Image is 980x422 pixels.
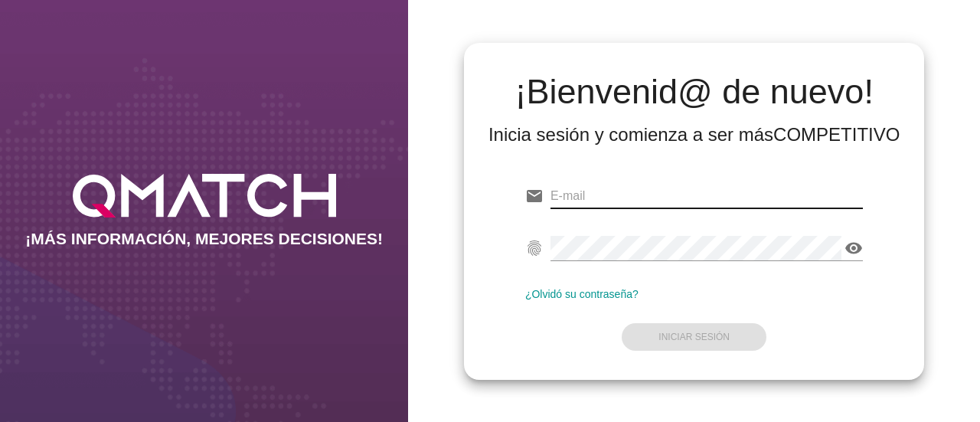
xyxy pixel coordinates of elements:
[488,74,900,110] h2: ¡Bienvenid@ de nuevo!
[525,187,544,205] i: email
[773,124,900,145] strong: COMPETITIVO
[488,123,900,147] div: Inicia sesión y comienza a ser más
[525,288,639,300] a: ¿Olvidó su contraseña?
[525,239,544,257] i: fingerprint
[550,184,864,208] input: E-mail
[25,230,383,248] h2: ¡MÁS INFORMACIÓN, MEJORES DECISIONES!
[844,239,863,257] i: visibility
